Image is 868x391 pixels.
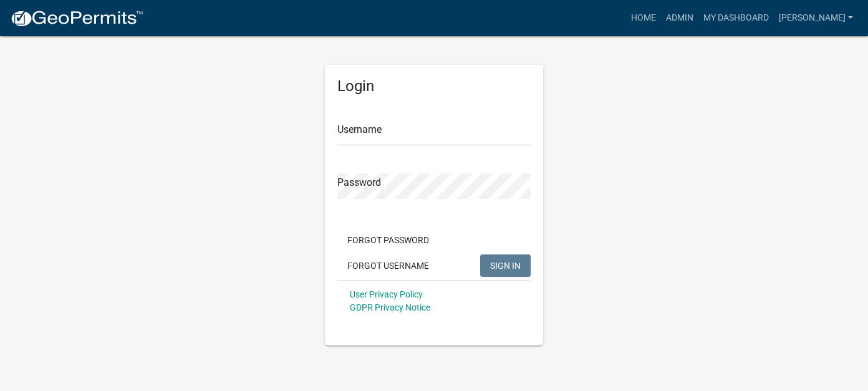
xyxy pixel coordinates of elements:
a: Home [626,6,661,30]
button: SIGN IN [480,254,531,277]
span: SIGN IN [490,260,521,270]
a: Admin [661,6,698,30]
button: Forgot Username [337,254,439,277]
h5: Login [337,77,531,95]
a: [PERSON_NAME] [774,6,858,30]
a: My Dashboard [698,6,774,30]
button: Forgot Password [337,229,439,251]
a: User Privacy Policy [350,289,423,299]
a: GDPR Privacy Notice [350,302,430,312]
